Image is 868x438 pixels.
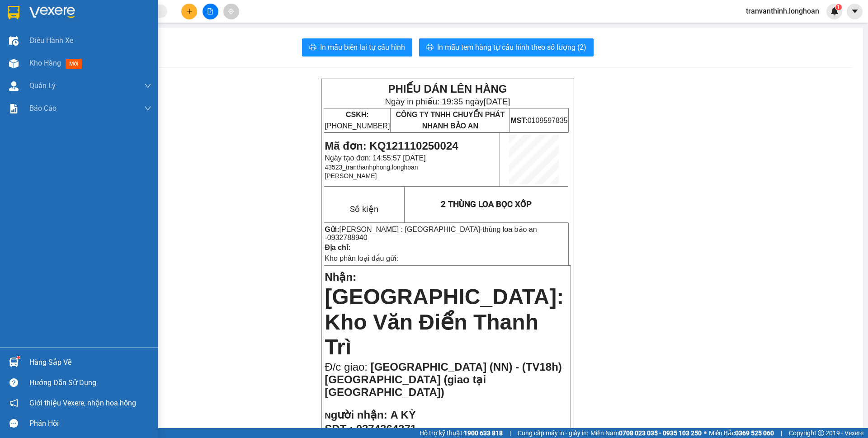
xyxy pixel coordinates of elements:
button: plus [181,4,197,19]
strong: CSKH: [346,111,369,118]
span: [GEOGRAPHIC_DATA] (NN) - (TV18h) [GEOGRAPHIC_DATA] (giao tại [GEOGRAPHIC_DATA]) [325,361,561,398]
span: 1 [837,4,840,10]
span: [DATE] [484,97,510,106]
span: Đ/c giao: [325,361,370,373]
span: Kho phân loại đầu gửi: [325,254,398,262]
span: Giới thiệu Vexere, nhận hoa hồng [29,397,136,409]
span: tranvanthinh.longhoan [739,5,826,17]
span: notification [9,399,18,407]
img: solution-icon [9,104,19,113]
strong: 0369 525 060 [735,429,774,437]
button: file-add [203,4,218,19]
span: Mã đơn: KQ121110250024 [4,55,137,67]
div: Phản hồi [29,417,151,430]
span: Ngày in phiếu: 15:59 ngày [61,18,186,28]
button: printerIn mẫu biên lai tự cấu hình [302,38,412,57]
span: message [9,419,18,428]
span: In mẫu biên lai tự cấu hình [320,42,405,53]
img: warehouse-icon [9,358,19,367]
span: 0374364371 [356,423,416,435]
sup: 1 [835,4,842,10]
span: thùng loa bảo an - [325,226,537,241]
span: Ngày tạo đơn: 14:55:57 [DATE] [325,154,425,162]
strong: MST: [510,117,527,124]
span: down [144,105,151,112]
span: In mẫu tem hàng tự cấu hình theo số lượng (2) [437,42,586,53]
strong: Địa chỉ: [325,244,350,251]
button: caret-down [847,4,863,19]
img: warehouse-icon [9,36,19,46]
div: Hướng dẫn sử dụng [29,376,151,390]
span: 0109597835 [510,117,567,124]
span: 2 THÙNG LOA BỌC XỐP [441,199,532,209]
span: - [325,226,537,241]
span: [GEOGRAPHIC_DATA]: Kho Văn Điển Thanh Trì [325,285,564,359]
img: warehouse-icon [9,81,19,91]
span: 0932788940 [327,234,368,241]
span: [PHONE_NUMBER] [4,31,69,47]
span: Miền Nam [590,428,702,438]
span: [PERSON_NAME] [325,172,377,179]
sup: 1 [17,356,20,359]
span: Quản Lý [29,80,56,91]
span: copyright [818,430,824,436]
strong: N [325,411,387,420]
span: file-add [207,8,213,14]
span: mới [66,59,82,69]
div: Hàng sắp về [29,356,151,369]
img: warehouse-icon [9,59,19,68]
span: plus [186,8,193,14]
span: caret-down [851,7,859,15]
span: Mã đơn: KQ121110250024 [325,140,458,152]
strong: Gửi: [325,226,339,233]
span: down [144,82,151,89]
span: | [781,428,782,438]
span: aim [228,8,234,14]
img: icon-new-feature [830,7,839,15]
button: aim [223,4,239,19]
strong: SĐT : [325,423,353,435]
span: question-circle [9,378,18,387]
span: Kho hàng [29,59,61,67]
span: | [509,428,511,438]
img: logo-vxr [8,6,19,19]
span: [PERSON_NAME] : [GEOGRAPHIC_DATA] [340,226,480,233]
span: Số kiện [350,204,378,214]
strong: PHIẾU DÁN LÊN HÀNG [388,83,507,95]
strong: PHIẾU DÁN LÊN HÀNG [64,4,183,16]
span: printer [309,43,316,52]
span: ⚪️ [704,431,707,435]
span: Hỗ trợ kỹ thuật: [420,428,503,438]
span: Ngày in phiếu: 19:35 ngày [385,97,510,106]
span: 43523_tranthanhphong.longhoan [325,164,418,171]
strong: 1900 633 818 [464,429,503,437]
span: CÔNG TY TNHH CHUYỂN PHÁT NHANH BẢO AN [396,111,505,130]
strong: 0708 023 035 - 0935 103 250 [619,429,702,437]
span: Nhận: [325,271,356,283]
span: printer [426,43,434,52]
span: A KỲ [390,409,415,421]
span: Miền Bắc [709,428,774,438]
span: Báo cáo [29,103,57,114]
span: CÔNG TY TNHH CHUYỂN PHÁT NHANH BẢO AN [71,31,180,47]
span: gười nhận: [331,409,387,421]
span: Cung cấp máy in - giấy in: [518,428,588,438]
button: printerIn mẫu tem hàng tự cấu hình theo số lượng (2) [419,38,594,57]
strong: CSKH: [25,31,48,38]
span: [PHONE_NUMBER] [325,111,390,130]
span: Điều hành xe [29,35,73,46]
